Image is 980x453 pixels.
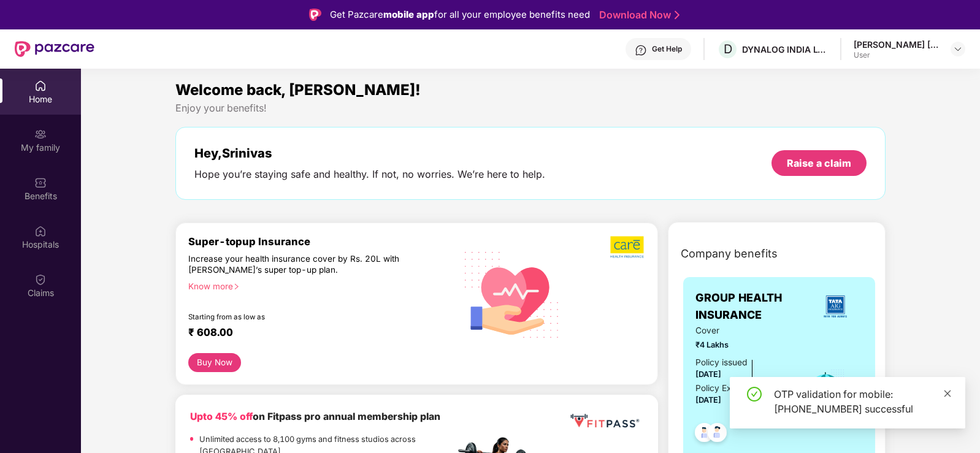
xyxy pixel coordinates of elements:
span: Cover [695,324,789,338]
div: Raise a claim [787,156,851,170]
b: on Fitpass pro annual membership plan [190,411,440,422]
div: [PERSON_NAME] [PERSON_NAME] [854,39,940,50]
img: insurerLogo [819,290,852,323]
span: Company benefits [681,245,778,262]
img: svg+xml;base64,PHN2ZyBpZD0iQmVuZWZpdHMiIHhtbG5zPSJodHRwOi8vd3d3LnczLm9yZy8yMDAwL3N2ZyIgd2lkdGg9Ij... [34,177,47,189]
div: Get Pazcare for all your employee benefits need [330,7,590,22]
img: b5dec4f62d2307b9de63beb79f102df3.png [610,235,645,259]
img: New Pazcare Logo [15,41,94,57]
div: Starting from as low as [188,313,402,321]
div: Know more [188,281,447,289]
img: svg+xml;base64,PHN2ZyBpZD0iQ2xhaW0iIHhtbG5zPSJodHRwOi8vd3d3LnczLm9yZy8yMDAwL3N2ZyIgd2lkdGg9IjIwIi... [34,273,47,286]
button: Buy Now [188,353,240,372]
b: Upto 45% off [190,411,253,422]
img: Logo [309,9,321,21]
span: Welcome back, [PERSON_NAME]! [175,81,421,99]
span: close [943,389,952,398]
img: svg+xml;base64,PHN2ZyBpZD0iSG9zcGl0YWxzIiB4bWxucz0iaHR0cDovL3d3dy53My5vcmcvMjAwMC9zdmciIHdpZHRoPS... [34,225,47,237]
span: [DATE] [695,395,721,405]
div: Get Help [652,44,682,54]
img: svg+xml;base64,PHN2ZyBpZD0iSG9tZSIgeG1sbnM9Imh0dHA6Ly93d3cudzMub3JnLzIwMDAvc3ZnIiB3aWR0aD0iMjAiIG... [34,80,47,92]
img: svg+xml;base64,PHN2ZyBpZD0iSGVscC0zMngzMiIgeG1sbnM9Imh0dHA6Ly93d3cudzMub3JnLzIwMDAvc3ZnIiB3aWR0aD... [635,44,647,56]
a: Download Now [599,9,676,21]
span: ₹4 Lakhs [695,339,789,351]
div: Super-topup Insurance [188,235,454,248]
div: Enjoy your benefits! [175,102,885,115]
span: GROUP HEALTH INSURANCE [695,289,808,324]
span: check-circle [747,387,762,402]
div: Policy Expiry [695,382,746,395]
strong: mobile app [383,9,434,20]
img: svg+xml;base64,PHN2ZyBpZD0iRHJvcGRvd24tMzJ4MzIiIHhtbG5zPSJodHRwOi8vd3d3LnczLm9yZy8yMDAwL3N2ZyIgd2... [953,44,963,54]
div: Increase your health insurance cover by Rs. 20L with [PERSON_NAME]’s super top-up plan. [188,253,402,275]
div: User [854,50,940,60]
img: svg+xml;base64,PHN2ZyB4bWxucz0iaHR0cDovL3d3dy53My5vcmcvMjAwMC9zdmciIHdpZHRoPSI0OC45NDMiIGhlaWdodD... [689,419,719,449]
span: D [724,42,732,56]
div: Hey, Srinivas [194,146,545,161]
img: svg+xml;base64,PHN2ZyB4bWxucz0iaHR0cDovL3d3dy53My5vcmcvMjAwMC9zdmciIHhtbG5zOnhsaW5rPSJodHRwOi8vd3... [455,236,569,352]
img: svg+xml;base64,PHN2ZyB3aWR0aD0iMjAiIGhlaWdodD0iMjAiIHZpZXdCb3g9IjAgMCAyMCAyMCIgZmlsbD0ibm9uZSIgeG... [34,128,47,140]
img: icon [806,368,846,409]
div: Hope you’re staying safe and healthy. If not, no worries. We’re here to help. [194,168,545,181]
img: Stroke [675,9,679,21]
span: [DATE] [695,370,721,379]
div: DYNALOG INDIA LTD [742,44,828,55]
div: ₹ 608.00 [188,326,442,341]
div: Policy issued [695,356,747,370]
div: OTP validation for mobile: [PHONE_NUMBER] successful [774,387,951,416]
span: right [233,283,240,290]
img: fppp.png [568,409,641,432]
img: svg+xml;base64,PHN2ZyB4bWxucz0iaHR0cDovL3d3dy53My5vcmcvMjAwMC9zdmciIHdpZHRoPSI0OC45NDMiIGhlaWdodD... [702,419,732,449]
